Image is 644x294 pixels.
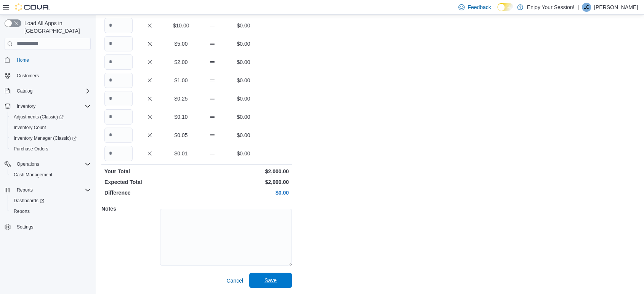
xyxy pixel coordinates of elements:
[594,3,638,12] p: [PERSON_NAME]
[167,58,195,66] p: $2.00
[14,222,36,232] a: Settings
[8,169,94,180] button: Cash Management
[468,3,491,11] span: Feedback
[14,160,42,169] button: Operations
[167,150,195,157] p: $0.01
[583,3,590,12] span: LG
[229,58,258,66] p: $0.00
[14,222,91,232] span: Settings
[14,172,52,178] span: Cash Management
[11,170,91,179] span: Cash Management
[14,185,91,195] span: Reports
[14,125,46,131] span: Inventory Count
[2,185,94,195] button: Reports
[14,55,91,65] span: Home
[104,178,195,186] p: Expected Total
[8,206,94,217] button: Reports
[2,70,94,81] button: Customers
[577,3,579,12] p: |
[14,86,91,96] span: Catalog
[14,102,38,111] button: Inventory
[14,160,91,169] span: Operations
[14,135,77,141] span: Inventory Manager (Classic)
[11,207,91,216] span: Reports
[104,18,133,33] input: Quantity
[198,189,289,197] p: $0.00
[223,273,246,288] button: Cancel
[264,276,277,284] span: Save
[14,146,48,152] span: Purchase Orders
[14,114,64,120] span: Adjustments (Classic)
[14,71,42,80] a: Customers
[104,146,133,161] input: Quantity
[2,221,94,232] button: Settings
[11,196,47,205] a: Dashboards
[104,54,133,70] input: Quantity
[101,201,159,216] h5: Notes
[167,95,195,102] p: $0.25
[11,207,33,216] a: Reports
[17,103,35,109] span: Inventory
[17,57,29,63] span: Home
[198,168,289,175] p: $2,000.00
[11,196,91,205] span: Dashboards
[11,112,91,121] span: Adjustments (Classic)
[2,86,94,96] button: Catalog
[229,40,258,48] p: $0.00
[14,56,32,65] a: Home
[229,77,258,84] p: $0.00
[226,277,243,284] span: Cancel
[229,113,258,121] p: $0.00
[11,134,91,143] span: Inventory Manager (Classic)
[104,189,195,197] p: Difference
[2,159,94,169] button: Operations
[17,73,39,79] span: Customers
[229,131,258,139] p: $0.00
[14,185,36,195] button: Reports
[249,273,292,288] button: Save
[497,3,513,11] input: Dark Mode
[582,3,591,12] div: Liam George
[14,208,30,214] span: Reports
[14,71,91,80] span: Customers
[8,195,94,206] a: Dashboards
[11,123,91,132] span: Inventory Count
[14,86,35,96] button: Catalog
[8,122,94,133] button: Inventory Count
[2,101,94,112] button: Inventory
[167,40,195,48] p: $5.00
[17,88,32,94] span: Catalog
[167,77,195,84] p: $1.00
[8,112,94,122] a: Adjustments (Classic)
[11,123,49,132] a: Inventory Count
[14,198,44,204] span: Dashboards
[5,51,91,252] nav: Complex example
[229,95,258,102] p: $0.00
[8,133,94,144] a: Inventory Manager (Classic)
[104,168,195,175] p: Your Total
[527,3,575,12] p: Enjoy Your Session!
[14,102,91,111] span: Inventory
[104,91,133,106] input: Quantity
[15,3,50,11] img: Cova
[11,112,67,121] a: Adjustments (Classic)
[21,19,91,35] span: Load All Apps in [GEOGRAPHIC_DATA]
[11,170,55,179] a: Cash Management
[104,73,133,88] input: Quantity
[104,109,133,125] input: Quantity
[167,113,195,121] p: $0.10
[229,22,258,29] p: $0.00
[2,54,94,66] button: Home
[8,144,94,154] button: Purchase Orders
[17,224,33,230] span: Settings
[11,134,80,143] a: Inventory Manager (Classic)
[104,36,133,51] input: Quantity
[104,128,133,143] input: Quantity
[229,150,258,157] p: $0.00
[198,178,289,186] p: $2,000.00
[17,187,33,193] span: Reports
[167,22,195,29] p: $10.00
[11,144,91,153] span: Purchase Orders
[17,161,39,167] span: Operations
